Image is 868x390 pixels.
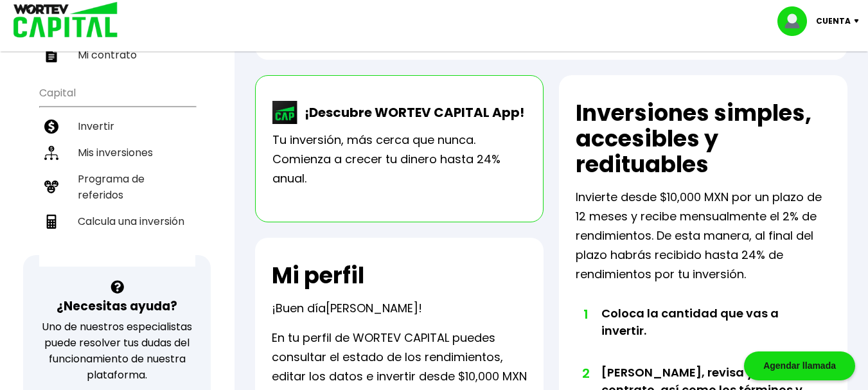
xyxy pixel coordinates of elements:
a: Mi contrato [39,42,195,68]
span: 2 [582,364,589,383]
img: icon-down [851,19,868,23]
img: contrato-icon.f2db500c.svg [44,48,58,62]
img: profile-image [777,6,816,36]
div: Agendar llamada [744,351,855,380]
span: 1 [582,305,589,324]
h2: Mi perfil [272,263,364,288]
img: recomiendanos-icon.9b8e9327.svg [44,180,58,194]
p: Invierte desde $10,000 MXN por un plazo de 12 meses y recibe mensualmente el 2% de rendimientos. ... [576,188,831,284]
p: Cuenta [816,12,851,31]
a: Mis inversiones [39,139,195,166]
li: Coloca la cantidad que vas a invertir. [601,305,805,364]
img: calculadora-icon.17d418c4.svg [44,215,58,229]
h2: Inversiones simples, accesibles y redituables [576,100,831,177]
a: Invertir [39,113,195,139]
p: Uno de nuestros especialistas puede resolver tus dudas del funcionamiento de nuestra plataforma. [40,319,194,383]
h3: ¿Necesitas ayuda? [57,297,177,315]
span: [PERSON_NAME] [326,300,418,316]
p: Tu inversión, más cerca que nunca. Comienza a crecer tu dinero hasta 24% anual. [272,130,526,188]
p: ¡Buen día ! [272,299,422,318]
img: invertir-icon.b3b967d7.svg [44,120,58,134]
ul: Capital [39,78,195,267]
a: Programa de referidos [39,166,195,208]
p: ¡Descubre WORTEV CAPITAL App! [298,103,524,122]
img: inversiones-icon.6695dc30.svg [44,146,58,160]
a: Calcula una inversión [39,208,195,235]
img: wortev-capital-app-icon [272,101,298,124]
